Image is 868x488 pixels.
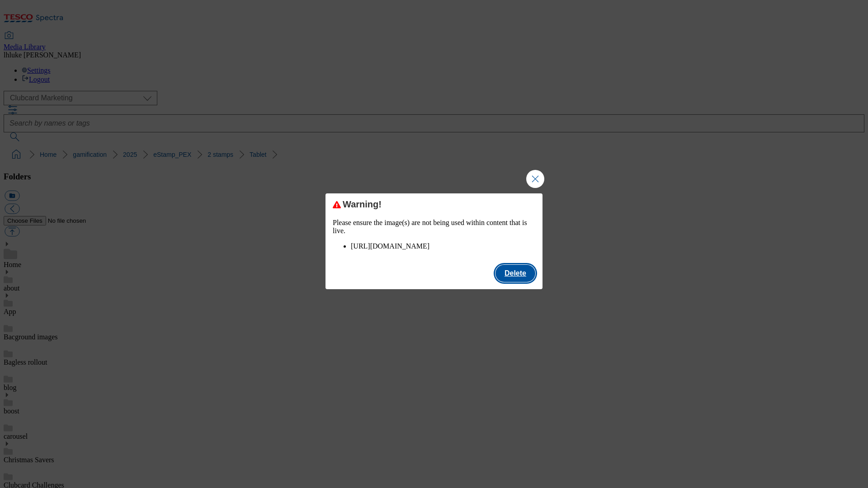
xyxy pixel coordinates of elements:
[333,219,535,235] p: Please ensure the image(s) are not being used within content that is live.
[325,193,542,289] div: Modal
[351,242,535,250] li: [URL][DOMAIN_NAME]
[495,265,535,282] button: Delete
[526,170,544,188] button: Close Modal
[333,199,535,210] div: Warning!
